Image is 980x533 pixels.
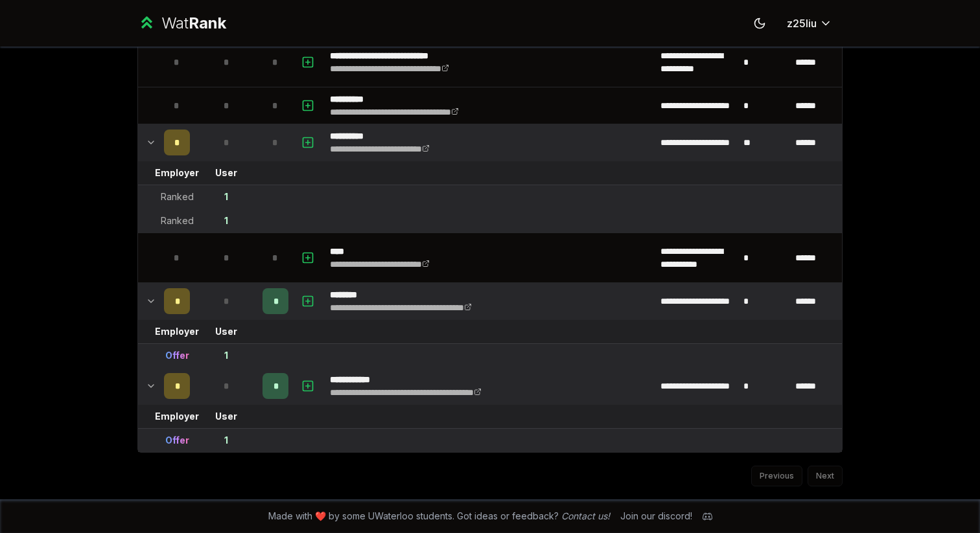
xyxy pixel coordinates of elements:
td: Employer [159,161,195,185]
div: Ranked [161,190,194,203]
td: User [195,161,257,185]
div: Wat [161,13,226,34]
div: Offer [165,434,189,447]
span: Made with ❤️ by some UWaterloo students. Got ideas or feedback? [268,510,610,523]
span: Rank [189,14,226,32]
td: User [195,405,257,428]
button: z25liu [776,12,843,35]
span: z25liu [787,16,817,31]
td: Employer [159,405,195,428]
td: User [195,320,257,343]
div: Ranked [161,214,194,227]
div: Offer [165,349,189,362]
div: 1 [224,434,228,447]
div: 1 [224,214,228,227]
div: 1 [224,349,228,362]
div: 1 [224,190,228,203]
div: Join our discord! [620,510,692,523]
a: WatRank [137,13,226,34]
a: Contact us! [561,510,610,521]
td: Employer [159,320,195,343]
